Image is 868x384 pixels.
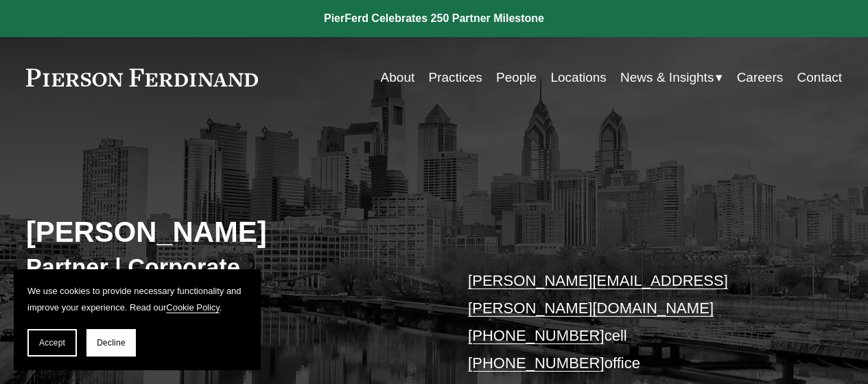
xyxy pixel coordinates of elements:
p: We use cookies to provide necessary functionality and improve your experience. Read our . [27,283,247,315]
span: Decline [97,338,126,348]
a: [PHONE_NUMBER] [468,327,605,344]
a: Careers [737,65,784,91]
a: [PERSON_NAME][EMAIL_ADDRESS][PERSON_NAME][DOMAIN_NAME] [468,272,728,317]
a: People [496,65,537,91]
a: About [381,65,415,91]
span: News & Insights [620,66,714,89]
h3: Partner | Corporate [26,253,434,282]
a: Practices [429,65,482,91]
a: Locations [550,65,606,91]
a: Contact [797,65,843,91]
button: Accept [27,329,77,357]
a: [PHONE_NUMBER] [468,354,605,372]
a: Cookie Policy [166,302,220,313]
span: Accept [39,338,65,348]
h2: [PERSON_NAME] [26,215,434,250]
a: folder dropdown [620,65,723,91]
button: Decline [86,329,136,357]
section: Cookie banner [14,269,261,370]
